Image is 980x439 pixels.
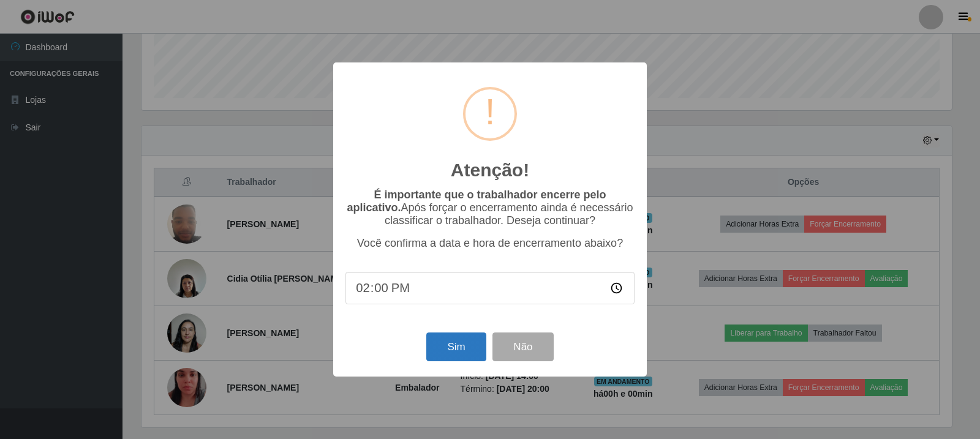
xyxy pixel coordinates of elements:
button: Sim [426,332,486,361]
h2: Atenção! [451,159,529,181]
p: Você confirma a data e hora de encerramento abaixo? [345,237,635,250]
b: É importante que o trabalhador encerre pelo aplicativo. [347,189,606,214]
p: Após forçar o encerramento ainda é necessário classificar o trabalhador. Deseja continuar? [345,189,635,227]
button: Não [492,332,553,361]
